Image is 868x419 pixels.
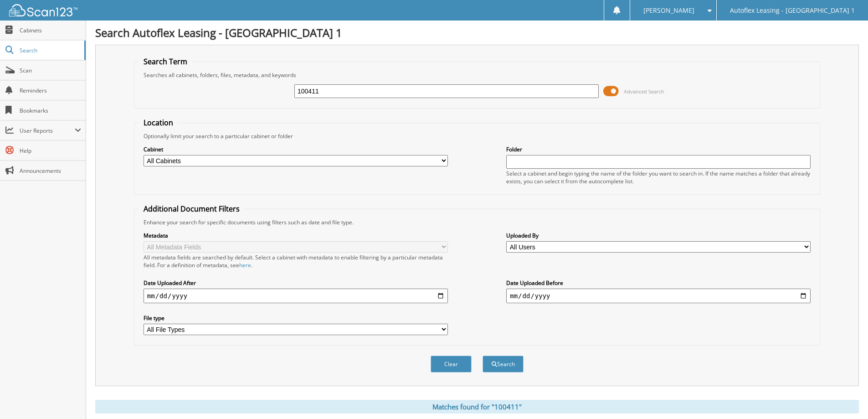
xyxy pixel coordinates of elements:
[95,400,859,414] div: Matches found for "100411"
[95,25,859,40] h1: Search Autoflex Leasing - [GEOGRAPHIC_DATA] 1
[139,118,178,128] legend: Location
[20,26,81,34] span: Cabinets
[506,232,811,239] label: Uploaded By
[20,167,81,175] span: Announcements
[730,8,855,13] span: Autoflex Leasing - [GEOGRAPHIC_DATA] 1
[139,132,815,140] div: Optionally limit your search to a particular cabinet or folder
[9,4,77,16] img: scan123-logo-white.svg
[483,356,524,372] button: Search
[431,356,472,372] button: Clear
[20,127,75,134] span: User Reports
[643,8,694,13] span: [PERSON_NAME]
[239,261,251,269] a: here
[20,67,81,74] span: Scan
[139,218,815,226] div: Enhance your search for specific documents using filters such as date and file type.
[20,147,81,155] span: Help
[20,107,81,114] span: Bookmarks
[506,289,811,303] input: end
[144,145,448,153] label: Cabinet
[506,145,811,153] label: Folder
[144,279,448,287] label: Date Uploaded After
[506,279,811,287] label: Date Uploaded Before
[144,232,448,239] label: Metadata
[624,88,664,95] span: Advanced Search
[144,289,448,303] input: start
[144,314,448,322] label: File type
[20,87,81,94] span: Reminders
[139,204,244,214] legend: Additional Document Filters
[20,47,80,54] span: Search
[139,57,192,67] legend: Search Term
[506,170,811,185] div: Select a cabinet and begin typing the name of the folder you want to search in. If the name match...
[144,253,448,269] div: All metadata fields are searched by default. Select a cabinet with metadata to enable filtering b...
[139,71,815,79] div: Searches all cabinets, folders, files, metadata, and keywords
